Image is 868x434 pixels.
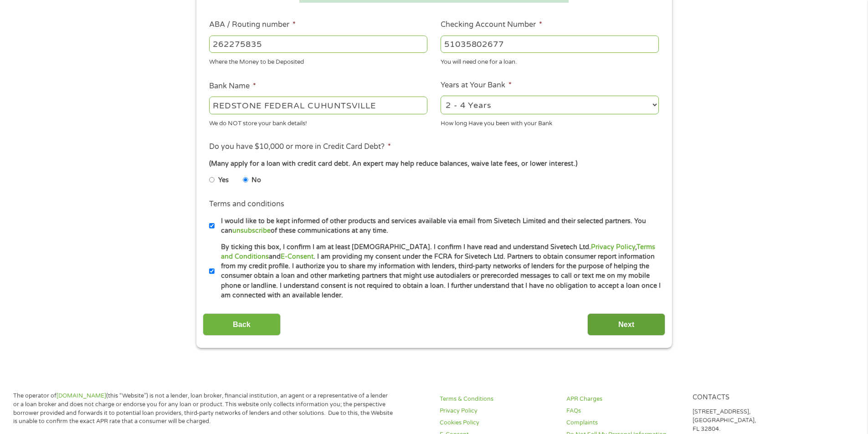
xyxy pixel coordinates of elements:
a: FAQs [566,407,682,415]
input: 263177916 [209,36,427,53]
label: No [252,175,261,185]
label: Terms and conditions [209,199,284,209]
label: I would like to be kept informed of other products and services available via email from Sivetech... [215,216,662,236]
a: Privacy Policy [440,407,555,415]
h4: Contacts [693,393,808,402]
p: The operator of (this “Website”) is not a lender, loan broker, financial institution, an agent or... [13,392,393,426]
label: Years at Your Bank [441,81,512,90]
div: (Many apply for a loan with credit card debt. An expert may help reduce balances, waive late fees... [209,159,658,169]
a: unsubscribe [232,227,271,235]
a: Privacy Policy [591,243,635,251]
a: E-Consent [281,253,313,260]
input: Back [203,313,281,336]
label: Do you have $10,000 or more in Credit Card Debt? [209,142,391,152]
a: APR Charges [566,395,682,403]
a: Complaints [566,419,682,427]
label: ABA / Routing number [209,20,296,30]
label: Bank Name [209,82,256,91]
a: Terms and Conditions [221,243,655,260]
label: By ticking this box, I confirm I am at least [DEMOGRAPHIC_DATA]. I confirm I have read and unders... [215,242,662,301]
a: [DOMAIN_NAME] [56,392,106,399]
p: [STREET_ADDRESS], [GEOGRAPHIC_DATA], FL 32804. [693,408,808,434]
label: Yes [218,175,229,185]
label: Checking Account Number [441,20,542,30]
div: You will need one for a loan. [441,55,659,67]
a: Cookies Policy [440,419,555,427]
a: Terms & Conditions [440,395,555,403]
div: We do NOT store your bank details! [209,116,427,128]
div: Where the Money to be Deposited [209,55,427,67]
input: 345634636 [441,36,659,53]
div: How long Have you been with your Bank [441,116,659,128]
input: Next [587,313,665,336]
